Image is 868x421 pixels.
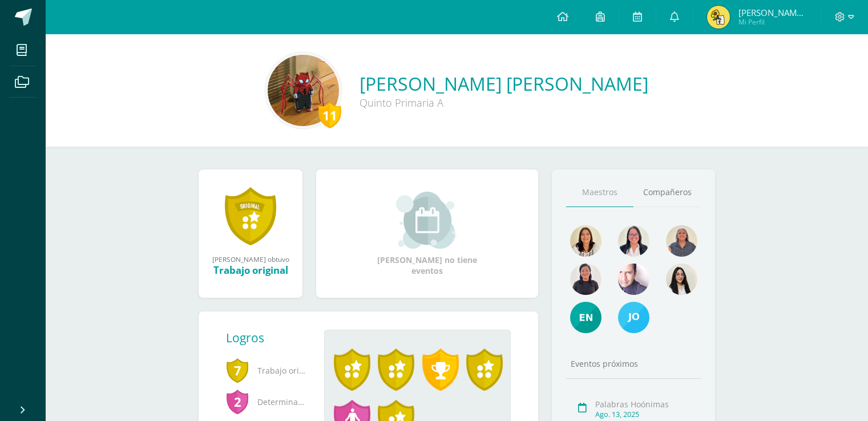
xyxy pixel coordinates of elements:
[566,358,701,369] div: Eventos próximos
[595,410,697,419] div: Ago. 13, 2025
[666,264,697,295] img: 6e2f20004b8c097e66f8a099974e0ff1.png
[595,399,697,410] div: Palabras Hoónimas
[226,330,315,346] div: Logros
[618,264,649,295] img: a8e8556f48ef469a8de4653df9219ae6.png
[707,6,730,29] img: daea8346063d1f66b41902912afa7a09.png
[633,178,701,207] a: Compañeros
[570,302,601,333] img: e4e25d66bd50ed3745d37a230cf1e994.png
[738,7,807,18] span: [PERSON_NAME] [PERSON_NAME]
[360,96,648,110] div: Quinto Primaria A
[666,225,697,257] img: 8f3bf19539481b212b8ab3c0cdc72ac6.png
[226,388,249,415] span: 2
[738,17,807,27] span: Mi Perfil
[226,355,306,386] span: Trabajo original
[268,55,339,126] img: 39db85fb1d7fb4dbb270869defb5d773.png
[360,71,648,96] a: [PERSON_NAME] [PERSON_NAME]
[396,192,458,249] img: event_small.png
[226,357,249,383] span: 7
[570,225,601,257] img: 876c69fb502899f7a2bc55a9ba2fa0e7.png
[570,264,601,295] img: 041e67bb1815648f1c28e9f895bf2be1.png
[618,225,649,257] img: 408a551ef2c74b912fbe9346b0557d9b.png
[210,264,291,277] div: Trabajo original
[370,192,485,276] div: [PERSON_NAME] no tiene eventos
[618,302,649,333] img: 3e9e4233b3f9cde1b2f380faa16d83d5.png
[318,102,341,128] div: 11
[210,254,291,264] div: [PERSON_NAME] obtuvo
[226,386,306,418] span: Determinación
[566,178,633,207] a: Maestros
